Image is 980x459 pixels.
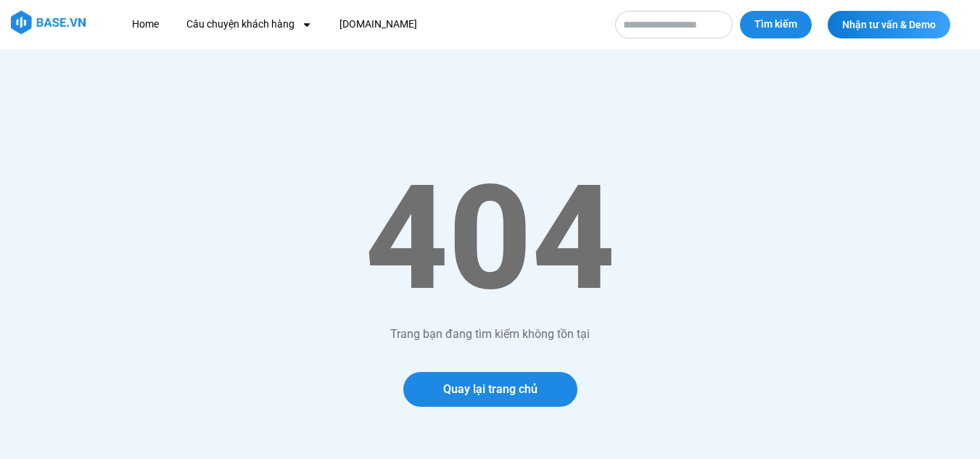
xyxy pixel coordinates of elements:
a: [DOMAIN_NAME] [329,11,428,38]
h1: 404 [78,152,902,326]
span: Nhận tư vấn & Demo [842,20,936,30]
a: Quay lại trang chủ [403,372,577,407]
a: Câu chuyện khách hàng [176,11,323,38]
span: Quay lại trang chủ [443,384,538,395]
a: Nhận tư vấn & Demo [828,11,950,38]
p: Trang bạn đang tìm kiếm không tồn tại [78,326,902,343]
span: Tìm kiếm [754,17,797,32]
nav: Menu [121,11,601,38]
button: Tìm kiếm [740,11,812,38]
a: Home [121,11,170,38]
